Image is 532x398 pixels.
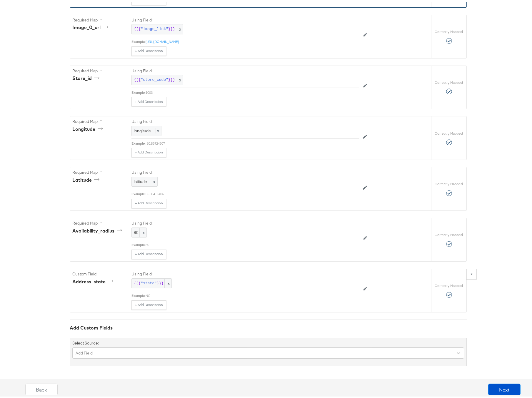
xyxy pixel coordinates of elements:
label: Correctly Mapped [435,180,463,185]
div: NC [146,292,359,296]
span: {{{ [134,25,141,30]
span: {{{ [134,76,141,81]
label: Using Field: [131,219,359,224]
div: Add Field [76,348,93,354]
span: x [176,23,183,32]
div: Example: [131,190,146,195]
div: image_0_url [72,22,110,29]
a: [URL][DOMAIN_NAME] [146,38,179,42]
div: Example: [131,88,146,93]
div: store_id [72,73,101,80]
div: 80 [146,241,359,245]
span: 80 [134,228,144,234]
button: x [466,267,477,277]
div: latitude [72,175,101,182]
div: 35.30411406 [146,190,359,195]
button: + Add Description [131,95,166,105]
label: Required Map: * [72,117,126,123]
label: Select Source: [72,339,99,344]
span: }}} [168,25,175,30]
label: Correctly Mapped [435,231,463,235]
label: Using Field: [131,117,359,123]
label: Using Field: [131,66,359,72]
span: "state" [141,279,157,285]
label: Correctly Mapped [435,78,463,83]
span: longitude [134,126,151,132]
span: x [156,126,159,132]
div: -80.85924507 [146,139,359,144]
label: Correctly Mapped [435,129,463,134]
div: 1003 [146,88,359,93]
label: Using Field: [131,168,359,173]
span: {{{ [134,279,141,285]
div: Example: [131,139,146,144]
button: Back [25,382,58,394]
span: }}} [157,279,164,285]
span: "store_code" [141,76,168,81]
button: + Add Description [131,146,166,155]
div: address_state [72,277,115,283]
span: "image_link" [141,25,168,30]
label: Required Map: * [72,168,126,173]
button: Next [488,382,521,394]
button: + Add Description [131,248,166,257]
strong: x [471,269,473,275]
span: latitude [134,177,147,183]
div: availability_radius [72,226,124,233]
label: Using Field: [131,16,359,21]
button: + Add Description [131,197,166,206]
div: Example: [131,241,146,245]
span: x [152,177,155,183]
label: Required Map: * [72,66,126,72]
div: Example: [131,38,146,42]
label: Correctly Mapped [435,282,463,286]
label: Using Field: [131,270,359,275]
span: x [139,226,146,236]
button: + Add Description [131,45,166,54]
span: x [164,277,171,287]
label: Required Map: * [72,219,126,224]
label: Correctly Mapped [435,28,463,32]
div: longitude [72,124,105,131]
div: Add Custom Fields [70,323,467,330]
label: Custom Field: [72,270,126,275]
label: Required Map: * [72,16,126,21]
div: Example: [131,292,146,296]
button: + Add Description [131,299,166,308]
span: x [176,73,183,83]
span: }}} [168,76,175,81]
